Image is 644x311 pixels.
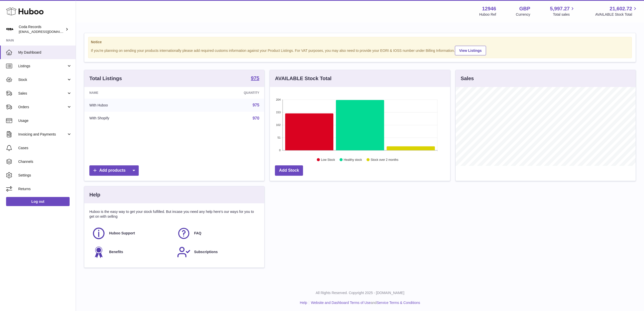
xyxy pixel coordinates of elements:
td: With Huboo [84,99,182,112]
div: Coda Records [19,25,64,34]
a: 21,602.72 AVAILABLE Stock Total [595,5,638,17]
span: Sales [18,91,67,96]
span: Huboo Support [109,231,135,236]
span: 21,602.72 [610,5,632,12]
span: AVAILABLE Stock Total [595,12,638,17]
span: Usage [18,118,72,123]
a: Website and Dashboard Terms of Use [311,301,371,305]
span: [EMAIL_ADDRESS][DOMAIN_NAME] [19,30,74,34]
text: 51 [278,136,281,139]
span: My Dashboard [18,50,72,55]
a: Help [300,301,307,305]
li: and [309,300,420,305]
h3: Help [89,191,100,198]
p: Huboo is the easy way to get your stock fulfilled. But incase you need any help here's our ways f... [89,209,259,219]
text: 102 [276,123,280,126]
strong: 975 [251,76,259,81]
text: 0 [279,149,281,152]
a: 5,997.27 Total sales [550,5,576,17]
a: Subscriptions [177,245,257,259]
strong: GBP [519,5,530,12]
a: Service Terms & Conditions [377,301,420,305]
strong: Notice [91,40,629,45]
a: Huboo Support [92,227,172,240]
span: Returns [18,187,72,191]
span: Cases [18,146,72,150]
text: 153 [276,111,280,114]
a: Add products [89,165,139,176]
a: 970 [253,116,259,120]
span: FAQ [194,231,202,236]
span: Orders [18,105,67,109]
span: Listings [18,64,67,69]
span: Channels [18,159,72,164]
a: Benefits [92,245,172,259]
text: Healthy stock [344,158,362,162]
p: All Rights Reserved. Copyright 2025 - [DOMAIN_NAME] [80,291,640,295]
img: haz@pcatmedia.com [6,26,14,33]
th: Name [84,87,182,99]
span: Invoicing and Payments [18,132,67,137]
td: With Shopify [84,112,182,125]
text: 204 [276,98,280,101]
a: Log out [6,197,70,206]
div: If you're planning on sending your products internationally please add required customs informati... [91,45,629,55]
a: 975 [253,103,259,107]
div: Currency [516,12,530,17]
span: Settings [18,173,72,178]
h3: Total Listings [89,75,122,82]
span: Total sales [553,12,575,17]
span: Stock [18,77,67,82]
h3: Sales [461,75,474,82]
text: Stock over 2 months [371,158,398,162]
a: Add Stock [275,165,303,176]
span: 5,997.27 [550,5,570,12]
th: Quantity [182,87,265,99]
h3: AVAILABLE Stock Total [275,75,331,82]
a: 975 [251,76,259,82]
a: FAQ [177,227,257,240]
text: Low Stock [321,158,335,162]
div: Huboo Ref [479,12,496,17]
strong: 12946 [482,5,496,12]
a: View Listings [455,46,486,55]
span: Subscriptions [194,250,218,254]
span: Benefits [109,250,123,254]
